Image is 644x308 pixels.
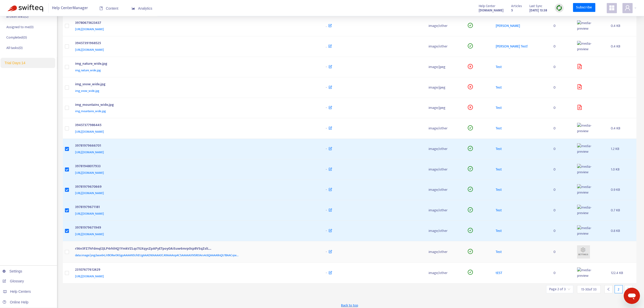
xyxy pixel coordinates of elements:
span: close-circle [468,105,473,110]
span: Test [496,105,502,111]
strong: 5 [511,8,513,13]
td: image/other [424,139,464,159]
div: 0.8 KB [611,228,632,234]
img: media-preview [577,245,590,259]
span: [URL][DOMAIN_NAME] [75,150,104,155]
span: [URL][DOMAIN_NAME] [75,27,104,32]
td: image/other [424,241,464,263]
div: 39781979671949 [75,225,316,231]
div: 0.4 KB [611,126,632,131]
span: tEST [496,270,502,276]
div: 0 [553,146,569,152]
span: - [326,187,327,193]
span: user [624,5,631,11]
td: image/jpeg [424,77,464,98]
div: img_snow_wide.jpg [75,81,316,88]
span: file-image [577,105,582,110]
strong: [DOMAIN_NAME] [479,8,504,13]
span: [PERSON_NAME] [496,23,520,29]
div: 0 [553,228,569,234]
span: [URL][DOMAIN_NAME] [75,129,104,134]
div: 39781979666701 [75,143,316,149]
td: image/other [424,180,464,200]
div: 0 [553,187,569,193]
span: img_nature_wide.jpg [75,68,101,73]
img: media-preview [577,225,592,236]
span: [PERSON_NAME] Test! [496,43,528,49]
span: close-circle [468,64,473,69]
div: 0.9 KB [611,187,632,193]
span: - [326,84,327,90]
div: 0 [553,105,569,111]
span: Analytics [132,6,152,10]
div: 0 [553,249,569,255]
span: - [326,64,327,70]
a: Subscribe [573,3,595,12]
span: check-circle [468,166,473,171]
span: check-circle [468,207,473,212]
div: 0 [553,44,569,49]
div: img_mountains_wide.jpg [75,102,316,109]
span: [URL][DOMAIN_NAME] [75,274,104,279]
span: book [99,7,103,10]
span: . [326,43,327,49]
td: image/other [424,118,464,139]
span: Articles [511,3,522,9]
span: check-circle [468,228,473,233]
span: - [326,125,327,131]
span: check-circle [468,43,473,48]
span: Last Sync [529,3,542,9]
span: Test [496,187,502,193]
span: - [326,228,327,234]
span: file-image [577,84,582,89]
span: [URL][DOMAIN_NAME] [75,232,104,237]
td: image/other [424,159,464,180]
td: image/jpeg [424,98,464,118]
span: - [326,166,327,172]
div: r56n5FZ7hFdmql2JLP4rhlHQ1YmkVZLqcTGXqycZpAPyETpoy0AiSuw6mrp0cp8VSqZslL... [75,246,316,252]
span: [URL][DOMAIN_NAME] [75,47,104,52]
img: sync.dc5367851b00ba804db3.png [556,5,562,11]
img: media-preview [577,164,592,175]
div: 1.0 KB [611,167,632,172]
span: Help Center Manager [52,3,88,13]
p: Assigned to me ( 0 ) [6,24,33,30]
span: Help Center [479,3,495,9]
img: media-preview [577,143,592,155]
span: [URL][DOMAIN_NAME] [75,191,104,196]
span: Test [496,228,502,234]
span: right [627,287,630,291]
img: media-preview [577,123,592,134]
img: media-preview [577,41,592,52]
span: Test [496,125,502,131]
span: Test [496,84,502,90]
div: 1.2 KB [611,146,632,152]
div: 0.4 KB [611,23,632,29]
span: close-circle [468,84,473,89]
span: check-circle [468,270,473,275]
span: img_snow_wide.jpg [75,88,99,93]
div: 39780675623437 [75,20,316,27]
span: Content [99,6,118,10]
p: All tasks ( 0 ) [6,45,23,50]
span: - [326,146,327,152]
img: media-preview [577,267,592,279]
div: 122.4 KB [611,270,632,276]
div: 0 [553,208,569,213]
div: 39781948017933 [75,163,316,170]
img: media-preview [577,184,592,195]
span: - [326,249,327,255]
div: 0 [553,270,569,276]
div: 23107677612429 [75,267,316,273]
img: media-preview [577,20,592,31]
span: Test [496,207,502,213]
div: 0 [553,64,569,70]
span: left [607,287,610,291]
a: [DOMAIN_NAME] [479,7,504,13]
span: - [326,270,327,276]
td: image/other [424,16,464,37]
div: 0.7 KB [611,208,632,213]
span: data:image/png;base64,iVBORw0KGgoAAAANSUhEUgAAADMAAAA0CAYAAAAnpACSAAAAAXNSR0IArs4c6QAAAARnQU1BAAC... [75,253,239,258]
iframe: Button to launch messaging window [624,288,640,304]
img: media-preview [577,205,592,216]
